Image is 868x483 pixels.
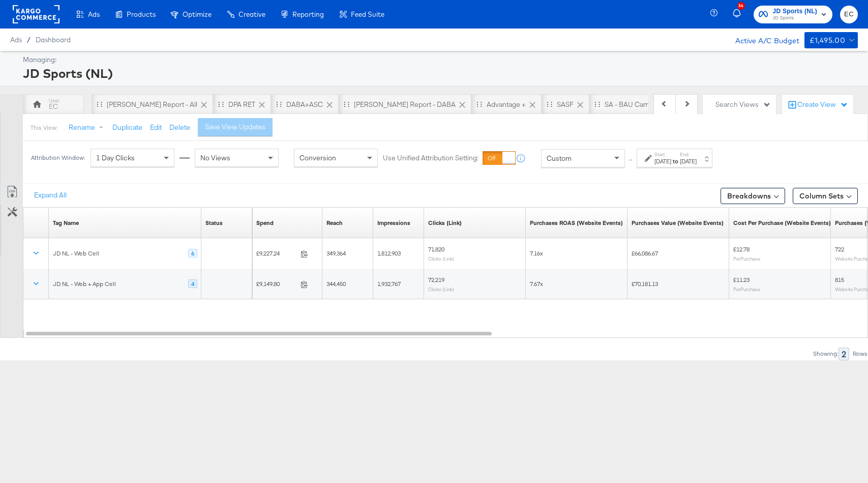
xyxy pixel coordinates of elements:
[383,154,478,163] label: Use Unified Attribution Setting:
[10,36,22,44] span: Ads
[547,101,552,107] div: Drag to reorder tab
[326,280,346,288] span: 344,450
[733,219,831,228] a: The average cost for each purchase tracked by your Custom Audience pixel on your website after pe...
[530,280,543,288] span: 7.67x
[840,6,858,23] button: EC
[530,219,623,228] a: The total value of the purchase actions divided by spend tracked by your Custom Audience pixel on...
[594,101,600,107] div: Drag to reorder tab
[754,6,833,23] button: JD Sports (NL)JD Sports
[835,246,844,253] span: 722
[626,158,636,162] span: ↑
[27,186,74,205] button: Expand All
[428,219,462,228] div: Clicks (Link)
[53,219,79,228] a: Tag Name
[487,100,526,109] div: Advantage +
[605,100,670,109] div: SA - BAU Campaigns
[773,6,818,17] span: JD Sports (NL)
[256,219,274,228] a: The total amount spent to date.
[530,219,623,228] div: Purchases ROAS (Website Events)
[733,276,750,284] span: £11.23
[23,65,855,82] div: JD Sports (NL)
[31,124,57,132] div: This View:
[804,32,858,48] button: £1,495.00
[354,100,456,109] div: [PERSON_NAME] Report - DABA
[326,250,346,258] span: 349,364
[183,10,212,18] span: Optimize
[793,188,858,204] button: Column Sets
[654,151,671,158] label: Start:
[797,100,848,110] div: Create View
[725,32,799,47] div: Active A/C Budget
[839,348,849,360] div: 2
[36,36,71,44] a: Dashboard
[632,219,724,228] div: Purchases Value (Website Events)
[680,158,697,166] div: [DATE]
[256,280,296,288] span: £9,149.80
[127,10,156,18] span: Products
[671,158,680,165] strong: to
[218,101,224,107] div: Drag to reorder tab
[188,249,197,259] div: 6
[476,101,482,107] div: Drag to reorder tab
[228,100,255,109] div: DPA RET
[23,55,855,65] div: Managing:
[654,158,671,166] div: [DATE]
[835,276,844,284] span: 815
[810,34,846,47] div: £1,495.00
[428,246,444,253] span: 71,820
[557,100,574,109] div: SASF
[326,219,343,228] a: The number of people your ad was served to.
[112,123,142,132] button: Duplicate
[715,100,771,109] div: Search Views
[377,219,410,228] a: The number of times your ad was served. On mobile apps an ad is counted as served the first time ...
[428,256,454,262] sub: Clicks (Link)
[62,119,114,137] button: Rename
[344,101,349,107] div: Drag to reorder tab
[733,246,750,253] span: £12.78
[852,350,868,357] div: Rows
[53,280,116,289] div: JD NL - Web + App Cell
[813,350,839,357] div: Showing:
[31,155,85,162] div: Attribution Window:
[773,14,818,22] span: JD Sports
[107,100,197,109] div: [PERSON_NAME] Report - All
[53,250,99,258] div: JD NL - Web Cell
[22,36,36,44] span: /
[377,219,410,228] div: Impressions
[632,280,658,288] span: £70,181.13
[256,250,296,258] span: £9,227.24
[733,219,831,228] div: Cost Per Purchase (Website Events)
[428,276,444,284] span: 72,219
[49,102,58,111] div: EC
[428,287,454,293] sub: Clicks (Link)
[680,151,697,158] label: End:
[351,10,384,18] span: Feed Suite
[632,250,658,258] span: £66,086.67
[737,2,745,10] div: 34
[733,256,760,262] sub: Per Purchase
[256,219,274,228] div: Spend
[377,250,401,258] span: 1,812,903
[276,101,282,107] div: Drag to reorder tab
[97,101,102,107] div: Drag to reorder tab
[721,188,785,204] button: Breakdowns
[205,219,223,228] a: Shows the current state of your Ad Campaign.
[844,9,854,20] span: EC
[326,219,343,228] div: Reach
[733,287,760,293] sub: Per Purchase
[96,154,135,163] span: 1 Day Clicks
[88,10,100,18] span: Ads
[200,154,230,163] span: No Views
[632,219,724,228] a: The total value of the purchase actions tracked by your Custom Audience pixel on your website aft...
[547,154,572,163] span: Custom
[530,250,543,258] span: 7.16x
[150,123,162,132] button: Edit
[428,219,462,228] a: The number of clicks on links appearing on your ad or Page that direct people to your sites off F...
[377,280,401,288] span: 1,932,767
[292,10,324,18] span: Reporting
[188,280,197,289] div: 4
[205,219,223,228] div: Status
[169,123,190,132] button: Delete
